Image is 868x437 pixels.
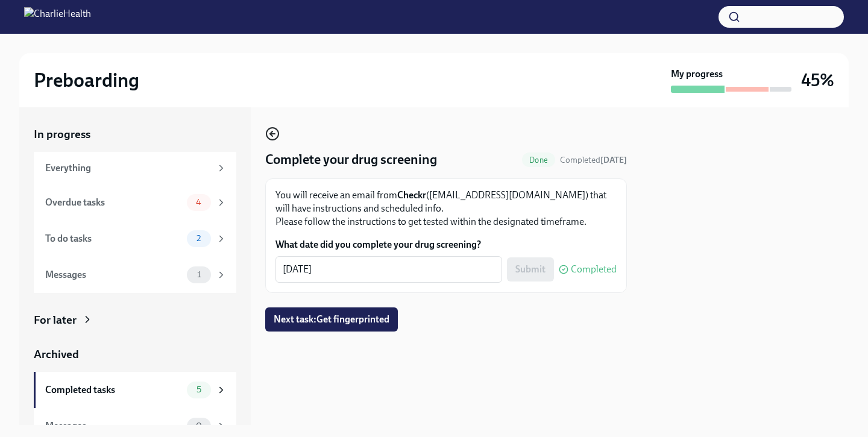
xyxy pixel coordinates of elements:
strong: Checkr [397,189,426,201]
a: Overdue tasks4 [34,184,236,221]
strong: My progress [671,68,723,81]
strong: [DATE] [600,155,627,165]
span: Completed [560,155,627,165]
div: Completed tasks [45,383,182,397]
label: What date did you complete your drug screening? [275,238,617,251]
a: Completed tasks5 [34,372,236,408]
span: Done [522,156,555,165]
a: To do tasks2 [34,221,236,257]
div: To do tasks [45,232,182,245]
span: 0 [189,421,209,430]
a: Everything [34,152,236,184]
a: In progress [34,127,236,142]
span: Next task : Get fingerprinted [274,313,389,325]
div: For later [34,312,77,328]
a: Messages1 [34,257,236,293]
a: Archived [34,347,236,362]
img: CharlieHealth [24,7,91,27]
div: Messages [45,420,182,433]
div: Everything [45,162,211,175]
span: October 15th, 2025 13:14 [560,154,627,166]
span: Completed [571,265,617,274]
p: You will receive an email from ([EMAIL_ADDRESS][DOMAIN_NAME]) that will have instructions and sch... [275,189,617,228]
span: 5 [189,385,209,394]
span: 1 [190,270,208,279]
div: Overdue tasks [45,196,182,209]
span: 4 [189,198,209,207]
h2: Preboarding [34,68,139,92]
h4: Complete your drug screening [265,151,437,169]
button: Next task:Get fingerprinted [265,307,398,332]
textarea: [DATE] [283,262,495,277]
div: Messages [45,268,182,281]
h3: 45% [801,69,834,91]
a: For later [34,312,236,328]
span: 2 [189,234,208,243]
